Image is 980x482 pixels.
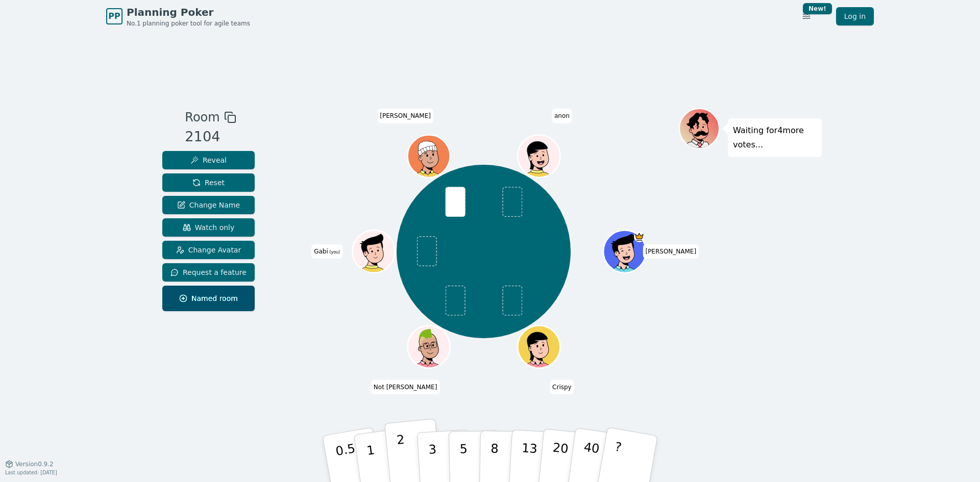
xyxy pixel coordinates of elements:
[311,244,342,259] span: Click to change your name
[176,245,241,255] span: Change Avatar
[328,250,340,255] span: (you)
[190,155,227,165] span: Reveal
[552,109,572,123] span: Click to change your name
[550,379,574,394] span: Click to change your name
[15,460,54,468] span: Version 0.9.2
[634,232,645,242] span: Matt is the host
[162,151,255,169] button: Reveal
[377,109,433,123] span: Click to change your name
[177,200,240,210] span: Change Name
[162,241,255,259] button: Change Avatar
[127,5,250,19] span: Planning Poker
[170,267,247,277] span: Request a feature
[354,232,394,271] button: Click to change your avatar
[5,470,57,475] span: Last updated: [DATE]
[162,218,255,237] button: Watch only
[127,19,250,28] span: No.1 planning poker tool for agile teams
[162,173,255,192] button: Reset
[108,10,120,22] span: PP
[183,222,235,233] span: Watch only
[192,177,225,188] span: Reset
[179,293,238,303] span: Named room
[185,108,219,126] span: Room
[643,244,699,259] span: Click to change your name
[803,3,832,14] div: New!
[797,7,816,26] button: New!
[5,460,54,468] button: Version0.9.2
[162,286,255,311] button: Named room
[733,123,817,152] p: Waiting for 4 more votes...
[185,126,236,147] div: 2104
[106,5,250,28] a: PPPlanning PokerNo.1 planning poker tool for agile teams
[371,379,440,394] span: Click to change your name
[836,7,874,26] a: Log in
[162,263,255,282] button: Request a feature
[162,196,255,214] button: Change Name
